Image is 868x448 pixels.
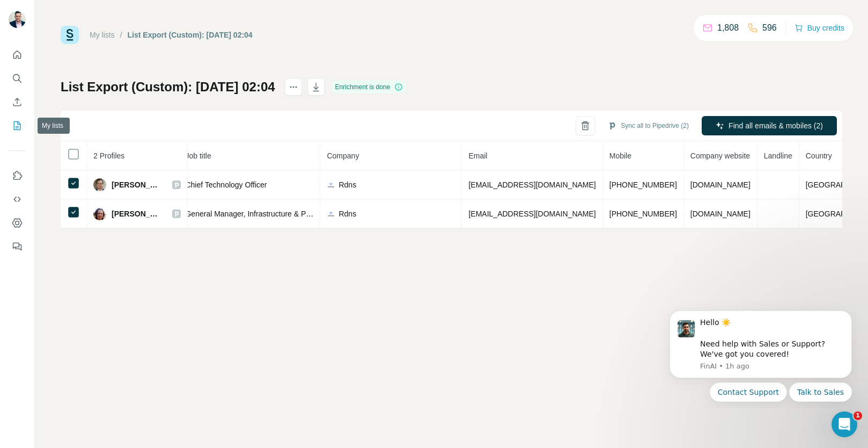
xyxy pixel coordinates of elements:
[9,11,26,28] img: Avatar
[609,209,677,218] span: [PHONE_NUMBER]
[185,180,267,189] span: Chief Technology Officer
[185,209,333,218] span: General Manager, Infrastructure & Platforms
[832,411,857,437] iframe: Intercom live chat
[9,190,26,209] button: Use Surfe API
[120,30,122,40] li: /
[806,151,832,160] span: Country
[468,209,595,218] span: [EMAIL_ADDRESS][DOMAIN_NAME]
[9,166,26,185] button: Use Surfe on LinkedIn
[9,69,26,88] button: Search
[653,301,868,408] iframe: Intercom notifications message
[609,151,631,160] span: Mobile
[327,151,359,160] span: Company
[327,209,335,218] img: company-logo
[9,92,26,112] button: Enrich CSV
[327,180,335,189] img: company-logo
[690,209,751,218] span: [DOMAIN_NAME]
[61,26,79,44] img: Surfe Logo
[332,81,407,93] div: Enrichment is done
[128,30,253,40] div: List Export (Custom): [DATE] 02:04
[690,180,751,189] span: [DOMAIN_NAME]
[468,180,595,189] span: [EMAIL_ADDRESS][DOMAIN_NAME]
[185,151,211,160] span: Job title
[112,208,161,219] span: [PERSON_NAME]
[854,411,862,420] span: 1
[339,208,356,219] span: Rdns
[9,213,26,233] button: Dashboard
[339,179,356,190] span: Rdns
[93,207,106,220] img: Avatar
[93,178,106,191] img: Avatar
[285,78,302,96] button: actions
[90,31,115,39] a: My lists
[690,151,750,160] span: Company website
[9,116,26,135] button: My lists
[764,151,792,160] span: Landline
[729,120,823,131] span: Find all emails & mobiles (2)
[762,21,777,34] p: 596
[112,179,161,190] span: [PERSON_NAME]
[795,20,844,35] button: Buy credits
[609,180,677,189] span: [PHONE_NUMBER]
[9,237,26,256] button: Feedback
[9,45,26,64] button: Quick start
[600,118,696,134] button: Sync all to Pipedrive (2)
[93,151,124,160] span: 2 Profiles
[717,21,739,34] p: 1,808
[468,151,487,160] span: Email
[61,78,275,96] h1: List Export (Custom): [DATE] 02:04
[702,116,837,135] button: Find all emails & mobiles (2)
